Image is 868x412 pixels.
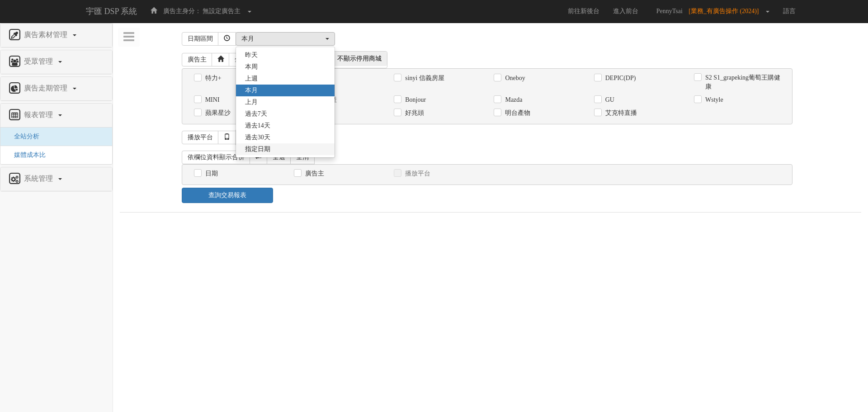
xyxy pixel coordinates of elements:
a: 系統管理 [7,172,105,186]
label: Bonjour [403,95,426,104]
a: 廣告走期管理 [7,81,105,96]
span: 指定日期 [245,145,270,154]
label: GU [603,95,614,104]
span: 廣告主身分： [163,8,201,14]
div: 本月 [241,34,324,43]
label: MINI [203,95,220,104]
span: 受眾管理 [22,57,57,65]
label: sinyi 信義房屋 [403,74,444,83]
span: 過去7天 [245,109,267,118]
a: 查詢交易報表 [182,188,274,203]
span: 報表管理 [22,111,57,118]
a: 全選 [229,53,253,66]
span: 過去30天 [245,133,270,142]
label: 明台產物 [503,109,530,118]
span: [業務_有廣告操作 (2024)] [689,8,763,14]
span: 過去14天 [245,121,270,130]
span: 廣告素材管理 [22,31,72,38]
a: 報表管理 [7,108,105,123]
span: 系統管理 [22,175,57,182]
label: 特力+ [203,74,222,83]
a: 廣告素材管理 [7,28,105,43]
a: 全站分析 [7,133,39,140]
span: 本月 [245,86,258,95]
label: Wstyle [703,95,723,104]
a: 媒體成本比 [7,152,46,158]
span: 無設定廣告主 [203,8,241,14]
label: 日期 [203,169,218,178]
label: S2 S1_grapeking葡萄王購健康 [703,73,780,91]
label: 艾克特直播 [603,109,637,118]
a: 受眾管理 [7,55,105,69]
span: 本周 [245,62,258,71]
span: 廣告走期管理 [22,84,72,92]
span: 昨天 [245,51,258,60]
span: PennyTsai [652,8,687,14]
label: 蘋果星沙 [203,109,231,118]
button: 本月 [236,32,335,46]
label: 好兆頭 [403,109,424,118]
span: 上週 [245,74,258,83]
label: 廣告主 [303,169,324,178]
label: Mazda [503,95,522,104]
span: 不顯示停用商城 [332,52,387,66]
label: Oneboy [503,74,525,83]
span: 上月 [245,98,258,107]
label: DEPIC(DP) [603,74,636,83]
label: 播放平台 [403,169,430,178]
